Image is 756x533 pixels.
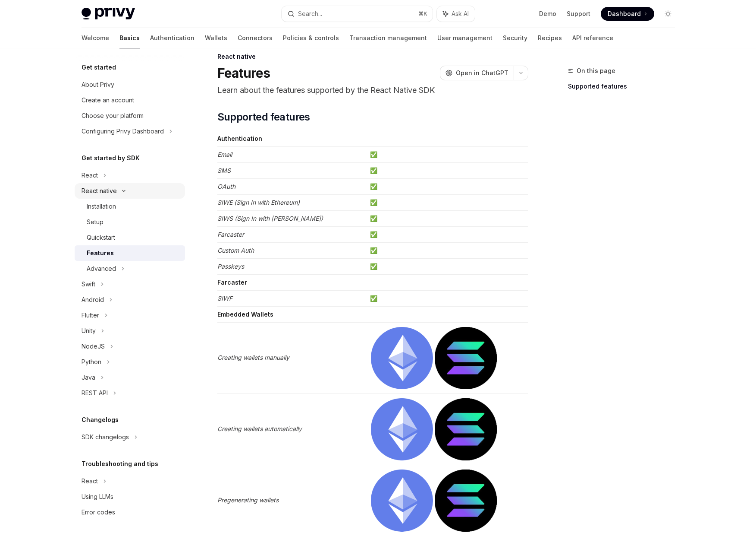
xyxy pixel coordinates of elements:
div: About Privy [82,79,114,90]
div: Choose your platform [82,111,144,121]
div: REST API [82,388,108,398]
div: React native [82,186,117,196]
a: Quickstart [75,230,185,245]
strong: Authentication [217,135,262,142]
h1: Features [217,65,270,81]
a: Basics [119,28,140,48]
span: ⌘ K [418,10,427,17]
em: Creating wallets automatically [217,425,302,432]
div: Setup [87,217,104,227]
div: React [82,170,98,181]
button: Open in ChatGPT [440,66,514,80]
div: SDK changelogs [82,432,129,442]
img: ethereum.png [371,470,433,532]
em: Custom Auth [217,247,254,254]
em: SMS [217,167,231,174]
td: ✅ [367,243,528,259]
a: Welcome [82,28,109,48]
div: Installation [87,201,116,212]
td: ✅ [367,259,528,275]
td: ✅ [367,227,528,243]
a: Recipes [538,28,562,48]
div: Python [82,357,101,367]
div: Create an account [82,95,134,105]
div: Configuring Privy Dashboard [82,126,164,136]
div: Flutter [82,310,99,320]
em: Pregenerating wallets [217,496,279,504]
img: light logo [82,8,135,20]
span: Supported features [217,110,310,124]
td: ✅ [367,163,528,179]
div: React native [217,52,528,61]
div: Quickstart [87,232,115,243]
div: Error codes [82,507,115,517]
a: Features [75,245,185,261]
a: Authentication [150,28,194,48]
em: OAuth [217,183,235,190]
td: ✅ [367,147,528,163]
a: Demo [539,10,556,18]
span: Ask AI [452,10,469,18]
h5: Get started by SDK [82,153,140,163]
strong: Farcaster [217,279,247,286]
img: solana.png [435,398,497,460]
span: Open in ChatGPT [456,69,508,77]
div: Java [82,372,95,383]
td: ✅ [367,179,528,195]
a: Setup [75,214,185,230]
img: ethereum.png [371,327,433,389]
a: About Privy [75,77,185,92]
a: Create an account [75,92,185,108]
em: Email [217,151,232,158]
button: Search...⌘K [282,6,433,22]
a: User management [437,28,492,48]
img: solana.png [435,327,497,389]
a: Using LLMs [75,489,185,504]
a: API reference [572,28,613,48]
div: Android [82,295,104,305]
a: Choose your platform [75,108,185,124]
a: Security [503,28,527,48]
h5: Troubleshooting and tips [82,459,158,469]
div: Using LLMs [82,492,113,502]
a: Support [567,10,590,18]
td: ✅ [367,211,528,227]
em: Passkeys [217,263,244,270]
a: Connectors [238,28,273,48]
em: Creating wallets manually [217,354,289,361]
a: Wallets [205,28,227,48]
div: Unity [82,326,96,336]
button: Ask AI [437,6,475,22]
img: solana.png [435,470,497,532]
strong: Embedded Wallets [217,311,273,318]
div: Features [87,248,114,258]
a: Dashboard [601,7,654,21]
p: Learn about the features supported by the React Native SDK [217,84,528,96]
div: NodeJS [82,341,105,352]
em: Farcaster [217,231,244,238]
em: SIWF [217,295,232,302]
span: On this page [577,66,615,76]
h5: Get started [82,62,116,73]
img: ethereum.png [371,398,433,460]
a: Policies & controls [283,28,339,48]
a: Error codes [75,504,185,520]
div: Search... [298,9,322,19]
td: ✅ [367,291,528,307]
a: Transaction management [349,28,427,48]
div: Advanced [87,263,116,274]
a: Supported features [568,79,682,93]
a: Installation [75,199,185,214]
button: Toggle dark mode [661,7,675,21]
td: ✅ [367,195,528,211]
div: Swift [82,279,95,289]
em: SIWS (Sign In with [PERSON_NAME]) [217,215,323,222]
em: SIWE (Sign In with Ethereum) [217,199,300,206]
h5: Changelogs [82,415,119,425]
div: React [82,476,98,486]
span: Dashboard [608,10,641,18]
